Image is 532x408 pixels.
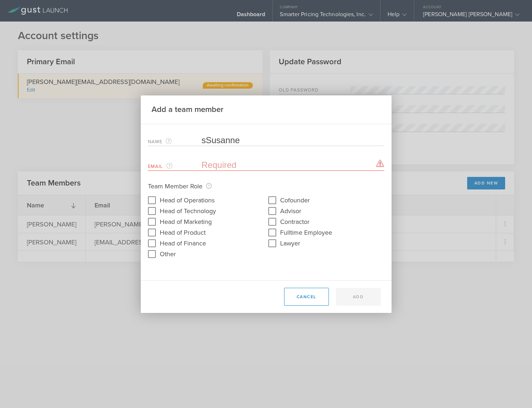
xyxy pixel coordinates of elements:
label: Lawyer [280,238,300,248]
label: Contractor [280,216,310,226]
label: Cofounder [280,194,310,205]
label: Name [148,137,202,146]
h2: Add a team member [152,104,224,115]
label: Fulltime Employee [280,227,332,237]
button: Cancel [284,288,329,306]
label: Head of Operations [160,194,215,205]
label: Email [148,162,202,170]
input: Required [202,135,384,146]
input: Required [202,160,381,170]
label: Other [160,248,176,259]
label: Head of Product [160,227,206,237]
p: Team Member Role [148,181,384,191]
label: Head of Finance [160,238,206,248]
label: Head of Technology [160,205,216,216]
label: Head of Marketing [160,216,212,226]
label: Advisor [280,205,301,216]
